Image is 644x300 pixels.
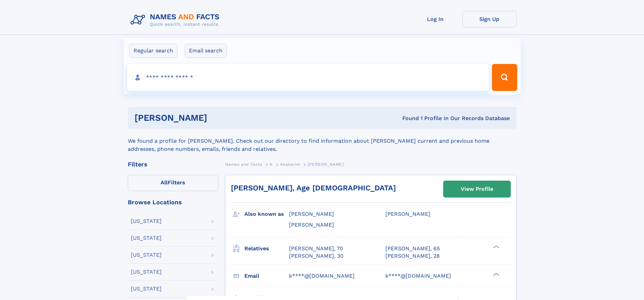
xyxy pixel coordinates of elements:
[131,252,162,258] div: [US_STATE]
[492,272,500,276] div: ❯
[289,252,343,260] a: [PERSON_NAME], 30
[127,64,489,91] input: search input
[444,181,510,197] a: View Profile
[289,211,334,217] span: [PERSON_NAME]
[128,175,218,191] label: Filters
[131,235,162,241] div: [US_STATE]
[225,160,262,168] a: Names and Facts
[461,181,493,197] div: View Profile
[131,269,162,275] div: [US_STATE]
[131,286,162,292] div: [US_STATE]
[280,162,300,167] span: Kesherim
[492,245,500,249] div: ❯
[244,208,289,220] h3: Also known as
[231,184,396,192] a: [PERSON_NAME], Age [DEMOGRAPHIC_DATA]
[270,160,273,168] a: K
[305,115,510,122] div: Found 1 Profile In Our Records Database
[135,114,305,122] h1: [PERSON_NAME]
[492,64,517,91] button: Search Button
[244,270,289,282] h3: Email
[244,243,289,254] h3: Relatives
[280,160,300,168] a: Kesherim
[289,222,334,228] span: [PERSON_NAME]
[161,179,168,186] span: All
[289,245,343,252] a: [PERSON_NAME], 70
[385,252,440,260] a: [PERSON_NAME], 28
[408,11,462,27] a: Log In
[185,44,227,58] label: Email search
[270,162,273,167] span: K
[385,211,430,217] span: [PERSON_NAME]
[308,162,344,167] span: [PERSON_NAME]
[128,129,517,153] div: We found a profile for [PERSON_NAME]. Check out our directory to find information about [PERSON_N...
[128,11,225,29] img: Logo Names and Facts
[128,161,218,167] div: Filters
[128,199,218,205] div: Browse Locations
[385,245,440,252] a: [PERSON_NAME], 65
[462,11,517,27] a: Sign Up
[131,218,162,224] div: [US_STATE]
[129,44,177,58] label: Regular search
